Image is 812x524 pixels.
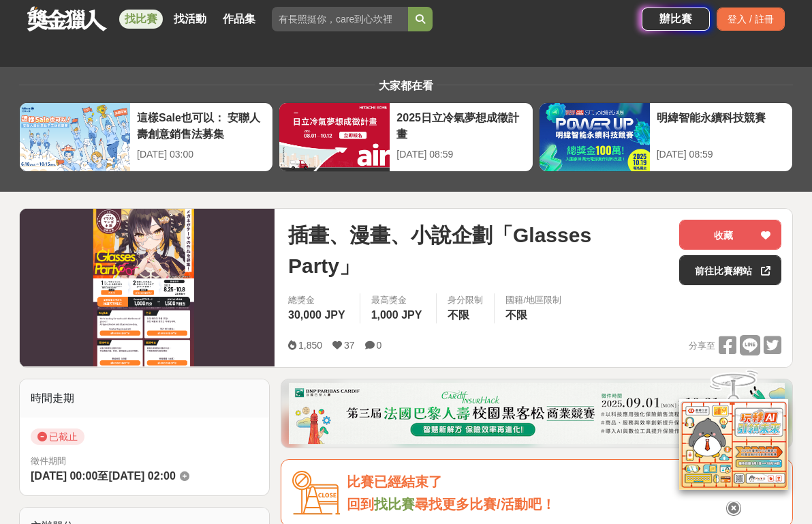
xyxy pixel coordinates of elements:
div: 明緯智能永續科技競賽 [657,110,785,141]
a: 找比賽 [374,497,415,512]
span: 37 [344,340,355,351]
span: 1,000 JPY [371,309,422,321]
span: 回到 [347,497,374,512]
div: 登入 / 註冊 [717,8,785,31]
img: 331336aa-f601-432f-a281-8c17b531526f.png [289,383,785,444]
div: 2025日立冷氣夢想成徵計畫 [396,110,525,141]
img: d2146d9a-e6f6-4337-9592-8cefde37ba6b.png [679,399,788,490]
a: 明緯智能永續科技競賽[DATE] 08:59 [539,102,793,172]
a: 找活動 [168,10,212,29]
input: 有長照挺你，care到心坎裡！青春出手，拍出照顧 影音徵件活動 [272,7,408,31]
span: 總獎金 [288,293,349,307]
button: 收藏 [679,220,781,250]
span: [DATE] 02:00 [108,470,175,482]
div: 這樣Sale也可以： 安聯人壽創意銷售法募集 [137,110,266,141]
div: [DATE] 08:59 [657,147,785,162]
span: 不限 [448,309,469,321]
div: 國籍/地區限制 [505,293,561,307]
span: 30,000 JPY [288,309,345,321]
a: 找比賽 [119,10,163,29]
img: Cover Image [20,209,275,366]
span: 分享至 [689,336,715,356]
a: 辦比賽 [642,8,710,31]
div: [DATE] 03:00 [137,147,266,162]
div: 比賽已經結束了 [347,471,781,493]
a: 作品集 [217,10,261,29]
span: 插畫、漫畫、小說企劃「Glasses Party」 [288,220,668,281]
div: 身分限制 [448,293,483,307]
a: 2025日立冷氣夢想成徵計畫[DATE] 08:59 [279,102,533,172]
span: [DATE] 00:00 [31,470,97,482]
span: 不限 [505,309,527,321]
a: 這樣Sale也可以： 安聯人壽創意銷售法募集[DATE] 03:00 [19,102,273,172]
span: 最高獎金 [371,293,426,307]
span: 0 [377,340,382,351]
span: 已截止 [31,428,84,445]
div: 時間走期 [20,379,269,418]
span: 至 [97,470,108,482]
span: 尋找更多比賽/活動吧！ [415,497,555,512]
span: 徵件期間 [31,456,66,466]
span: 1,850 [298,340,322,351]
img: Icon [292,471,340,515]
div: [DATE] 08:59 [396,147,525,162]
a: 前往比賽網站 [679,255,781,285]
span: 大家都在看 [375,80,437,91]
